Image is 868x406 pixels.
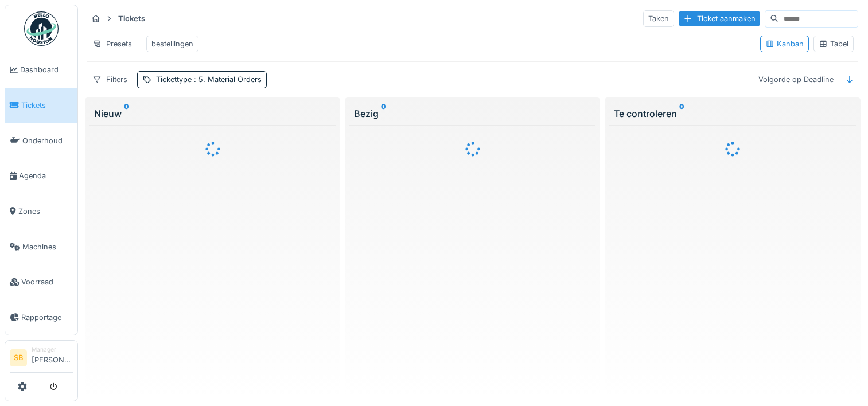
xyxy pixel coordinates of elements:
span: Onderhoud [22,135,73,146]
img: Badge_color-CXgf-gQk.svg [24,11,59,46]
div: Presets [87,36,137,52]
div: Volgorde op Deadline [753,71,839,88]
div: Kanban [765,38,804,49]
div: Ticket aanmaken [679,11,760,26]
span: Machines [22,241,73,252]
span: Tickets [21,100,73,111]
sup: 0 [124,107,129,120]
a: Voorraad [5,264,77,300]
li: [PERSON_NAME] [32,345,73,370]
strong: Tickets [114,13,150,24]
span: Voorraad [21,276,73,287]
div: Taken [643,10,674,27]
a: Zones [5,194,77,229]
sup: 0 [679,107,684,120]
a: Onderhoud [5,123,77,158]
div: Te controleren [614,107,851,120]
sup: 0 [381,107,386,120]
li: SB [10,349,27,366]
span: Agenda [19,170,73,181]
a: SB Manager[PERSON_NAME] [10,345,73,373]
a: Dashboard [5,52,77,88]
span: Rapportage [21,312,73,323]
div: Tickettype [156,74,262,85]
a: Tickets [5,88,77,123]
a: Machines [5,229,77,264]
div: Bezig [354,107,591,120]
span: Zones [18,206,73,217]
div: Filters [87,71,133,88]
a: Agenda [5,158,77,194]
div: Nieuw [94,107,331,120]
span: : 5. Material Orders [192,75,262,84]
a: Rapportage [5,300,77,335]
span: Dashboard [20,64,73,75]
div: Manager [32,345,73,354]
div: bestellingen [151,38,193,49]
div: Tabel [819,38,848,49]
